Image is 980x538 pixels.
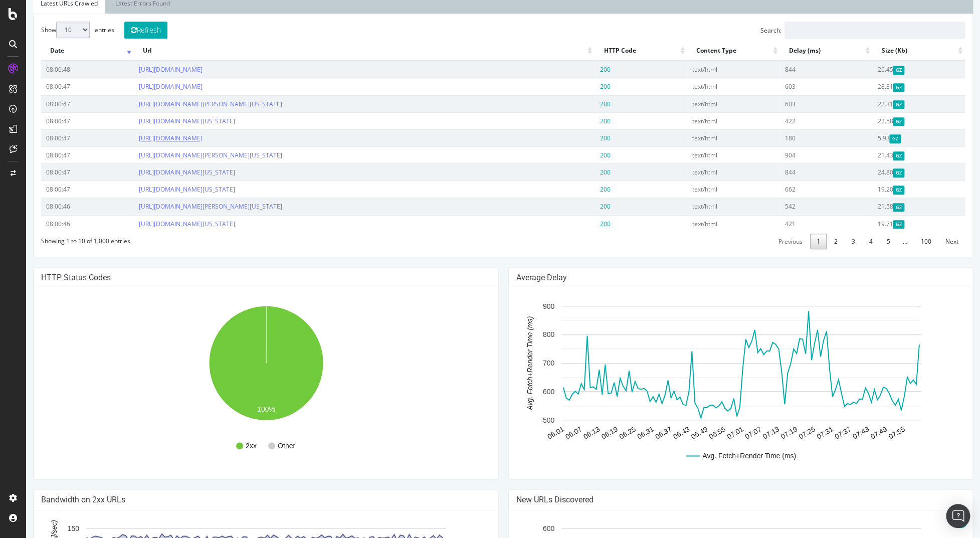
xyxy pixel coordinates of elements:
[754,112,847,129] td: 422
[846,95,939,112] td: 22.31
[758,22,939,39] input: Search:
[15,61,108,78] td: 08:00:48
[681,425,701,440] text: 06:55
[573,425,593,440] text: 06:19
[789,425,809,440] text: 07:31
[555,425,575,440] text: 06:13
[113,168,209,176] a: [URL][DOMAIN_NAME][US_STATE]
[15,296,464,471] svg: A chart.
[819,234,836,249] a: 3
[754,198,847,215] td: 542
[735,425,754,440] text: 07:13
[661,112,754,129] td: text/html
[867,66,878,74] span: Gzipped Content
[825,425,844,440] text: 07:43
[15,273,464,283] h4: HTTP Status Codes
[113,185,209,194] a: [URL][DOMAIN_NAME][US_STATE]
[661,163,754,181] td: text/html
[734,22,939,39] label: Search:
[15,181,108,198] td: 08:00:47
[846,78,939,95] td: 28.31
[663,425,683,440] text: 06:49
[867,186,878,194] span: Gzipped Content
[867,203,878,212] span: Gzipped Content
[661,215,754,232] td: text/html
[867,220,878,229] span: Gzipped Content
[699,425,719,440] text: 07:01
[516,302,528,310] text: 900
[573,82,584,91] span: 200
[837,234,853,249] a: 4
[568,41,661,61] th: HTTP Code: activate to sort column ascending
[490,296,939,471] svg: A chart.
[573,65,584,74] span: 200
[113,100,256,108] a: [URL][DOMAIN_NAME][PERSON_NAME][US_STATE]
[113,220,209,228] a: [URL][DOMAIN_NAME][US_STATE]
[676,452,770,460] text: Avg. Fetch+Render Time (ms)
[15,232,104,245] div: Showing 1 to 10 of 1,000 entries
[846,215,939,232] td: 19.71
[113,65,176,74] a: [URL][DOMAIN_NAME]
[15,146,108,163] td: 08:00:47
[113,151,256,159] a: [URL][DOMAIN_NAME][PERSON_NAME][US_STATE]
[846,129,939,146] td: 5.93
[15,198,108,215] td: 08:00:46
[754,163,847,181] td: 844
[871,237,887,246] span: …
[499,316,507,411] text: Avg. Fetch+Render Time (ms)
[754,215,847,232] td: 421
[846,61,939,78] td: 26.45
[661,129,754,146] td: text/html
[573,100,584,108] span: 200
[113,134,176,142] a: [URL][DOMAIN_NAME]
[15,78,108,95] td: 08:00:47
[846,163,939,181] td: 24.80
[15,495,464,505] h4: Bandwidth on 2xx URLs
[15,215,108,232] td: 08:00:46
[846,146,939,163] td: 21.43
[516,330,528,338] text: 800
[15,112,108,129] td: 08:00:47
[846,41,939,61] th: Size (Kb): activate to sort column ascending
[754,129,847,146] td: 180
[627,425,647,440] text: 06:37
[807,425,826,440] text: 07:37
[717,425,736,440] text: 07:07
[754,146,847,163] td: 904
[867,151,878,160] span: Gzipped Content
[754,61,847,78] td: 844
[573,168,584,176] span: 200
[746,234,783,249] a: Previous
[754,78,847,95] td: 603
[231,405,249,413] text: 100%
[573,117,584,125] span: 200
[252,442,269,450] text: Other
[846,181,939,198] td: 19.20
[861,425,880,440] text: 07:55
[113,117,209,125] a: [URL][DOMAIN_NAME][US_STATE]
[753,425,772,440] text: 07:19
[661,198,754,215] td: text/html
[771,425,791,440] text: 07:25
[516,359,528,367] text: 700
[113,82,176,91] a: [URL][DOMAIN_NAME]
[490,273,939,283] h4: Average Delay
[220,442,231,450] text: 2xx
[516,387,528,395] text: 600
[573,220,584,228] span: 200
[754,95,847,112] td: 603
[661,95,754,112] td: text/html
[15,163,108,181] td: 08:00:47
[843,425,862,440] text: 07:49
[15,22,88,38] label: Show entries
[490,495,939,505] h4: New URLs Discovered
[645,425,665,440] text: 06:43
[520,425,539,440] text: 06:01
[863,134,875,143] span: Gzipped Content
[15,41,108,61] th: Date: activate to sort column ascending
[573,185,584,194] span: 200
[754,181,847,198] td: 662
[15,95,108,112] td: 08:00:47
[802,234,818,249] a: 2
